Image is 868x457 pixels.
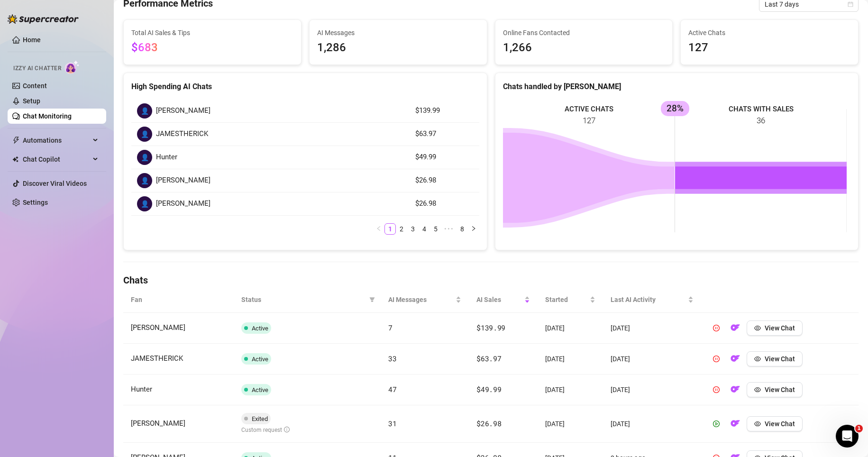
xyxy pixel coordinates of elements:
[538,313,603,344] td: [DATE]
[381,287,469,313] th: AI Messages
[469,287,537,313] th: AI Sales
[503,81,851,92] div: Chats handled by [PERSON_NAME]
[8,14,79,24] img: logo-BBDzfeDw.svg
[137,103,152,119] div: 👤
[131,323,185,332] span: [PERSON_NAME]
[123,287,234,313] th: Fan
[388,354,396,363] span: 33
[603,405,701,443] td: [DATE]
[241,427,290,433] span: Custom request
[747,320,803,336] button: View Chat
[131,41,158,54] span: $683
[538,405,603,443] td: [DATE]
[415,198,474,210] article: $26.98
[765,386,795,393] span: View Chat
[137,196,152,211] div: 👤
[457,223,468,235] li: 8
[728,326,743,334] a: OF
[131,385,152,393] span: Hunter
[419,224,429,234] a: 4
[754,356,761,362] span: eye
[747,351,803,366] button: View Chat
[765,420,795,428] span: View Chat
[731,323,740,332] img: OF
[131,354,183,363] span: JAMESTHERICK
[408,224,418,234] a: 3
[754,420,761,427] span: eye
[23,97,40,105] a: Setup
[538,375,603,405] td: [DATE]
[23,152,90,167] span: Chat Copilot
[731,354,740,363] img: OF
[611,294,686,305] span: Last AI Activity
[476,419,501,428] span: $26.98
[747,416,803,431] button: View Chat
[503,39,665,57] span: 1,266
[728,416,743,431] button: OF
[156,175,210,186] span: [PERSON_NAME]
[538,344,603,375] td: [DATE]
[23,199,48,206] a: Settings
[373,223,384,235] li: Previous Page
[503,27,665,38] span: Online Fans Contacted
[407,223,419,235] li: 3
[688,39,850,57] span: 127
[728,382,743,397] button: OF
[545,294,588,305] span: Started
[476,294,522,305] span: AI Sales
[441,223,457,235] li: Next 5 Pages
[13,64,61,73] span: Izzy AI Chatter
[284,427,290,432] span: info-circle
[252,386,268,393] span: Active
[373,223,384,235] button: left
[388,294,454,305] span: AI Messages
[23,133,90,148] span: Automations
[713,386,720,393] span: pause-circle
[137,173,152,188] div: 👤
[137,127,152,142] div: 👤
[12,156,18,163] img: Chat Copilot
[754,386,761,393] span: eye
[241,294,365,305] span: Status
[688,27,850,38] span: Active Chats
[468,223,479,235] li: Next Page
[388,419,396,428] span: 31
[836,425,859,448] iframe: Intercom live chat
[396,223,407,235] li: 2
[317,39,479,57] span: 1,286
[713,420,720,427] span: play-circle
[468,223,479,235] button: right
[384,223,396,235] li: 1
[376,226,382,231] span: left
[131,27,293,38] span: Total AI Sales & Tips
[23,112,72,120] a: Chat Monitoring
[765,355,795,363] span: View Chat
[855,425,863,432] span: 1
[457,224,467,234] a: 8
[252,415,268,422] span: Exited
[123,274,859,287] h4: Chats
[728,357,743,365] a: OF
[369,297,375,302] span: filter
[12,137,20,144] span: thunderbolt
[415,152,474,163] article: $49.99
[367,292,377,307] span: filter
[415,175,474,186] article: $26.98
[476,384,501,394] span: $49.99
[419,223,430,235] li: 4
[731,384,740,394] img: OF
[131,81,479,92] div: High Spending AI Chats
[603,287,701,313] th: Last AI Activity
[396,224,407,234] a: 2
[430,223,441,235] li: 5
[713,356,720,362] span: pause-circle
[415,128,474,140] article: $63.97
[23,82,47,90] a: Content
[728,388,743,395] a: OF
[388,323,393,332] span: 7
[131,419,185,428] span: [PERSON_NAME]
[848,1,853,7] span: calendar
[603,375,701,405] td: [DATE]
[385,224,395,234] a: 1
[252,325,268,332] span: Active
